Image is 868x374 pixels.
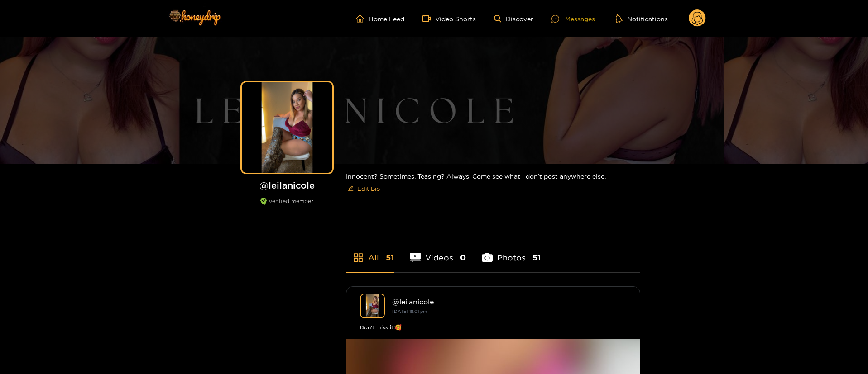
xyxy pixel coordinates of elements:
button: editEdit Bio [346,181,382,196]
span: appstore [353,252,364,263]
li: Photos [482,232,541,272]
div: Don't miss it!🥰 [360,323,626,332]
li: All [346,232,394,272]
a: Discover [494,15,533,23]
div: @ leilanicole [392,298,626,306]
div: verified member [237,198,337,214]
img: leilanicole [360,294,385,318]
span: Edit Bio [357,184,380,193]
span: 51 [532,252,541,263]
li: Videos [410,232,466,272]
small: [DATE] 18:01 pm [392,309,427,314]
span: video-camera [422,14,435,23]
a: Video Shorts [422,14,476,23]
a: Home Feed [356,14,404,23]
span: home [356,14,369,23]
span: 51 [386,252,394,263]
div: Messages [551,14,595,24]
span: edit [348,185,354,192]
button: Notifications [613,14,671,23]
span: 0 [460,252,466,263]
div: Innocent? Sometimes. Teasing? Always. Come see what I don’t post anywhere else. [346,164,640,203]
h1: @ leilanicole [237,180,337,191]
